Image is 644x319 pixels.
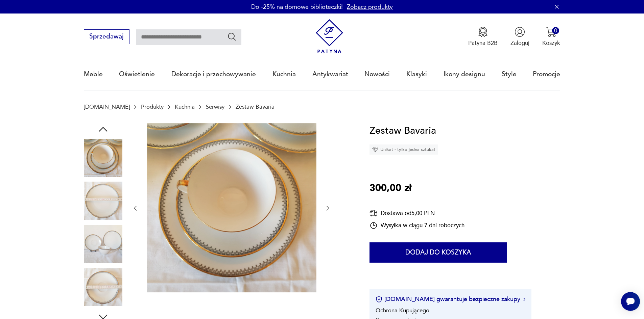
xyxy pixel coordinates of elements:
p: Zestaw Bavaria [236,104,275,110]
img: Zdjęcie produktu Zestaw Bavaria [84,139,122,177]
a: Promocje [533,59,560,90]
button: Dodaj do koszyka [369,242,507,263]
p: Patyna B2B [468,39,498,47]
li: Ochrona Kupującego [376,307,429,314]
h1: Zestaw Bavaria [369,123,436,139]
div: Dostawa od 5,00 PLN [369,209,464,217]
a: Zobacz produkty [347,3,393,11]
a: Produkty [141,104,164,110]
button: [DOMAIN_NAME] gwarantuje bezpieczne zakupy [376,295,525,303]
p: Do -25% na domowe biblioteczki! [251,3,343,11]
a: Klasyki [406,59,427,90]
a: Serwisy [206,104,224,110]
a: Nowości [364,59,390,90]
a: Antykwariat [312,59,348,90]
iframe: Smartsupp widget button [621,292,640,311]
img: Zdjęcie produktu Zestaw Bavaria [84,225,122,263]
button: Szukaj [227,32,237,42]
img: Ikona certyfikatu [376,296,382,303]
img: Zdjęcie produktu Zestaw Bavaria [84,268,122,306]
a: Kuchnia [272,59,296,90]
img: Ikona medalu [478,27,488,37]
button: Sprzedawaj [84,29,129,44]
p: Koszyk [542,39,560,47]
a: Meble [84,59,103,90]
a: Sprzedawaj [84,34,129,40]
div: Unikat - tylko jedna sztuka! [369,144,438,155]
button: 0Koszyk [542,27,560,47]
div: 0 [552,27,559,34]
a: Kuchnia [175,104,195,110]
img: Ikona diamentu [372,147,378,153]
a: Oświetlenie [119,59,155,90]
div: Wysyłka w ciągu 7 dni roboczych [369,221,464,230]
a: Ikony designu [444,59,485,90]
button: Zaloguj [510,27,529,47]
a: Ikona medaluPatyna B2B [468,27,498,47]
img: Ikona koszyka [546,27,556,37]
img: Zdjęcie produktu Zestaw Bavaria [147,123,316,292]
p: Zaloguj [510,39,529,47]
img: Ikona dostawy [369,209,378,217]
button: Patyna B2B [468,27,498,47]
img: Ikona strzałki w prawo [523,298,525,301]
img: Patyna - sklep z meblami i dekoracjami vintage [312,19,347,53]
img: Zdjęcie produktu Zestaw Bavaria [84,182,122,220]
img: Ikonka użytkownika [515,27,525,37]
a: [DOMAIN_NAME] [84,104,130,110]
a: Dekoracje i przechowywanie [171,59,256,90]
p: 300,00 zł [369,181,411,196]
a: Style [502,59,517,90]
